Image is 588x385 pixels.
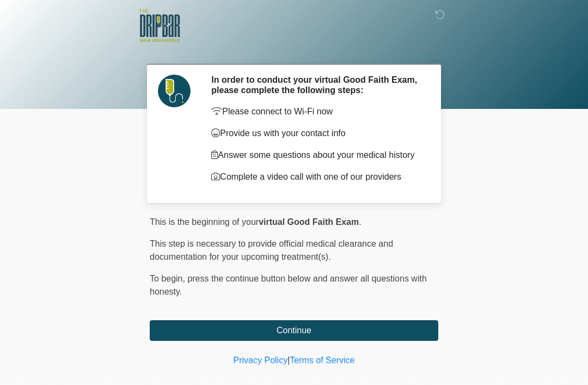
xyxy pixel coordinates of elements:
span: This is the beginning of your [150,217,259,227]
button: Continue [150,320,438,341]
p: Answer some questions about your medical history [211,149,422,162]
span: This step is necessary to provide official medical clearance and documentation for your upcoming ... [150,239,393,261]
img: The DRIPBaR - New Braunfels Logo [139,8,180,44]
span: . [359,217,361,227]
img: Agent Avatar [158,75,191,107]
p: Complete a video call with one of our providers [211,170,422,184]
span: press the continue button below and answer all questions with honesty. [150,274,427,296]
p: Provide us with your contact info [211,127,422,140]
span: To begin, [150,274,187,283]
a: | [287,356,290,365]
h2: In order to conduct your virtual Good Faith Exam, please complete the following steps: [211,75,422,95]
p: Please connect to Wi-Fi now [211,105,422,118]
strong: virtual Good Faith Exam [259,217,359,227]
a: Privacy Policy [234,356,288,365]
a: Terms of Service [290,356,354,365]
